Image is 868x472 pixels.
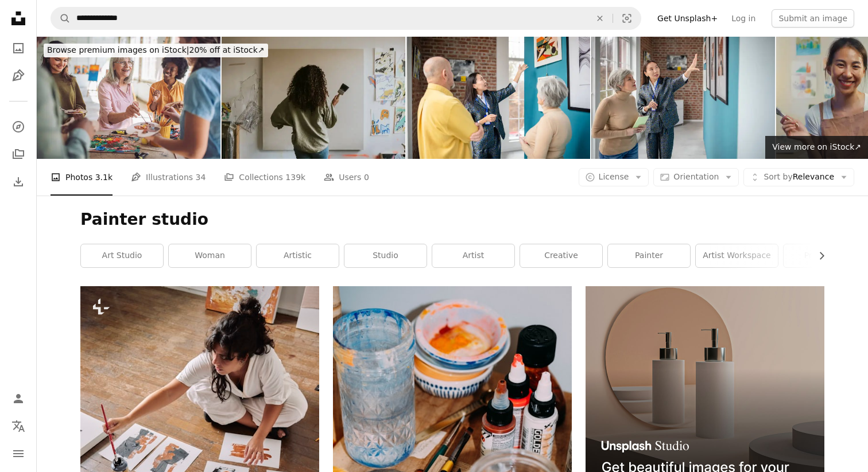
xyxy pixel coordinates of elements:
[591,37,775,159] img: Art curator explaining exhibit to interested visitor in modern gallery setting
[364,171,369,184] span: 0
[285,171,305,184] span: 139k
[37,37,275,64] a: Browse premium images on iStock|20% off at iStock↗
[51,7,71,29] button: Search Unsplash
[673,172,719,181] span: Orientation
[222,37,405,159] img: Woman artist painting on a big blank canvas
[724,9,762,28] a: Log in
[653,168,739,186] button: Orientation
[7,442,30,465] button: Menu
[7,64,30,87] a: Illustrations
[80,209,824,230] h1: Painter studio
[650,9,724,28] a: Get Unsplash+
[613,7,641,29] button: Visual search
[520,244,602,267] a: creative
[7,37,30,60] a: Photos
[765,136,868,159] a: View more on iStock↗
[333,460,572,470] a: A wooden table topped with lots of art supplies
[599,172,629,181] span: License
[224,159,305,196] a: Collections 139k
[7,115,30,138] a: Explore
[764,171,834,183] span: Relevance
[7,143,30,166] a: Collections
[772,9,854,28] button: Submit an image
[169,244,251,267] a: woman
[743,168,854,186] button: Sort byRelevance
[7,170,30,193] a: Download History
[579,168,649,186] button: License
[811,244,824,267] button: scroll list to the right
[257,244,339,267] a: artistic
[324,159,369,196] a: Users 0
[784,244,866,267] a: profession
[196,171,206,184] span: 34
[7,415,30,438] button: Language
[764,172,792,181] span: Sort by
[37,37,220,159] img: Art class enjoyment: teacher and students engaged in a painting lesson
[44,44,268,57] div: 20% off at iStock ↗
[47,45,189,54] span: Browse premium images on iStock |
[406,37,590,159] img: Curator guiding visitors through an art gallery showcasing vibrant modern artworks
[80,460,319,470] a: a woman is sitting on the floor painting a picture
[696,244,778,267] a: artist workspace
[608,244,690,267] a: painter
[587,7,613,29] button: Clear
[7,387,30,410] a: Log in / Sign up
[51,7,641,30] form: Find visuals sitewide
[81,244,163,267] a: art studio
[772,142,861,151] span: View more on iStock ↗
[432,244,514,267] a: artist
[344,244,427,267] a: studio
[131,159,206,196] a: Illustrations 34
